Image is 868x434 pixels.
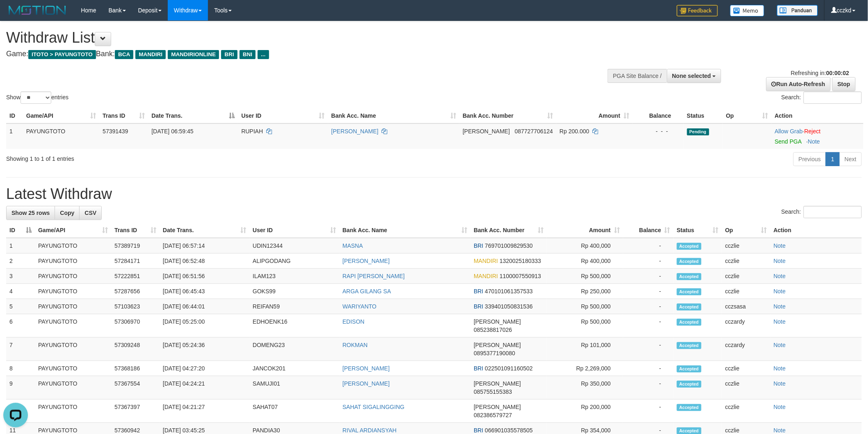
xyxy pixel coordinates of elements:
th: Amount: activate to sort column ascending [556,108,633,123]
td: 57287656 [111,284,160,299]
span: Copy 066901035578505 to clipboard [485,427,533,434]
span: Copy 1100007550913 to clipboard [500,273,541,279]
a: RIVAL ARDIANSYAH [343,427,397,434]
td: cczlie [722,376,770,400]
td: REIFAN59 [249,299,339,314]
h4: Game: Bank: [6,50,571,58]
a: [PERSON_NAME] [331,128,379,135]
span: Accepted [677,304,701,311]
span: Show 25 rows [11,210,50,216]
span: Accepted [677,243,701,250]
img: MOTION_logo.png [6,4,69,16]
td: PAYUNGTOTO [35,254,111,269]
a: Note [774,342,786,348]
img: Feedback.jpg [677,5,718,16]
span: Accepted [677,404,701,411]
td: PAYUNGTOTO [35,361,111,376]
td: 9 [6,376,35,400]
th: Trans ID: activate to sort column ascending [99,108,148,123]
span: [PERSON_NAME] [474,380,521,387]
td: Rp 400,000 [547,254,623,269]
a: Note [774,380,786,387]
td: Rp 500,000 [547,314,623,338]
td: 3 [6,269,35,284]
th: Status: activate to sort column ascending [674,223,722,238]
a: Note [808,138,820,145]
a: EDISON [343,318,365,325]
span: Pending [687,128,709,135]
td: Rp 250,000 [547,284,623,299]
td: UDIN12344 [249,238,339,254]
span: [PERSON_NAME] [474,342,521,348]
a: Note [774,318,786,325]
span: Copy 085755155383 to clipboard [474,388,512,395]
span: [PERSON_NAME] [474,404,521,410]
td: PAYUNGTOTO [35,400,111,423]
span: Refreshing in: [791,70,849,76]
a: RAPI [PERSON_NAME] [343,273,405,279]
span: [DATE] 06:59:45 [151,128,193,135]
a: Stop [832,77,856,91]
td: cczlie [722,254,770,269]
td: - [623,269,674,284]
th: Bank Acc. Number: activate to sort column ascending [459,108,556,123]
span: BRI [221,50,237,59]
th: Bank Acc. Name: activate to sort column ascending [339,223,471,238]
span: BRI [474,288,483,295]
a: Reject [804,128,821,135]
td: 6 [6,314,35,338]
td: [DATE] 04:24:21 [160,376,249,400]
td: PAYUNGTOTO [35,338,111,361]
span: 57391439 [103,128,128,135]
td: [DATE] 04:21:27 [160,400,249,423]
td: - [623,361,674,376]
a: Allow Grab [775,128,803,135]
th: Bank Acc. Name: activate to sort column ascending [328,108,459,123]
td: 57367554 [111,376,160,400]
td: GOKS99 [249,284,339,299]
span: None selected [672,73,711,79]
td: - [623,400,674,423]
th: Trans ID: activate to sort column ascending [111,223,160,238]
th: Op: activate to sort column ascending [723,108,772,123]
a: Note [774,258,786,264]
td: 57309248 [111,338,160,361]
img: panduan.png [777,5,818,16]
span: CSV [85,210,96,216]
td: 1 [6,123,23,149]
td: Rp 101,000 [547,338,623,361]
a: Note [774,288,786,295]
span: ITOTO > PAYUNGTOTO [28,50,96,59]
a: Note [774,365,786,372]
td: cczardy [722,314,770,338]
span: BNI [240,50,256,59]
td: 1 [6,238,35,254]
td: [DATE] 04:27:20 [160,361,249,376]
span: RUPIAH [241,128,263,135]
span: Accepted [677,381,701,388]
td: 2 [6,254,35,269]
td: 57368186 [111,361,160,376]
th: Action [772,108,863,123]
td: PAYUNGTOTO [35,376,111,400]
span: Copy [60,210,74,216]
td: [DATE] 05:25:00 [160,314,249,338]
td: [DATE] 06:51:56 [160,269,249,284]
th: User ID: activate to sort column ascending [249,223,339,238]
a: CSV [79,206,102,220]
th: Game/API: activate to sort column ascending [23,108,99,123]
span: · [775,128,804,135]
button: Open LiveChat chat widget [3,3,28,28]
td: [DATE] 06:52:48 [160,254,249,269]
a: [PERSON_NAME] [343,365,390,372]
td: DOMENG23 [249,338,339,361]
span: MANDIRI [135,50,166,59]
th: Op: activate to sort column ascending [722,223,770,238]
td: cczardy [722,338,770,361]
td: PAYUNGTOTO [35,314,111,338]
td: Rp 2,269,000 [547,361,623,376]
td: EDHOENK16 [249,314,339,338]
td: 57389719 [111,238,160,254]
span: Rp 200.000 [560,128,589,135]
a: [PERSON_NAME] [343,258,390,264]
